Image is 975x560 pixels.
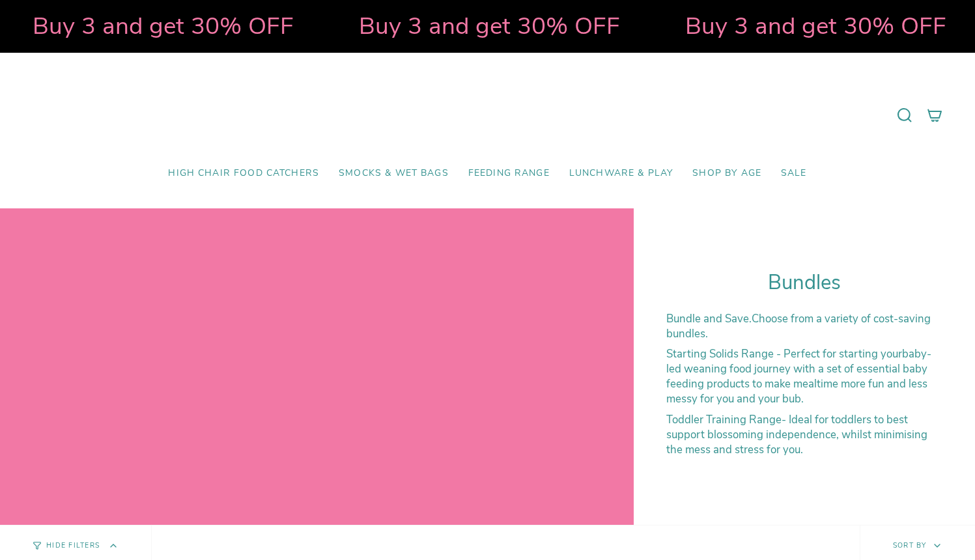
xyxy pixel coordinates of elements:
[666,311,942,341] p: Choose from a variety of cost-saving bundles.
[893,540,927,550] span: Sort by
[375,72,600,158] a: Mumma’s Little Helpers
[692,168,761,179] span: Shop by Age
[32,10,293,42] strong: Buy 3 and get 30% OFF
[569,168,673,179] span: Lunchware & Play
[158,158,329,189] a: High Chair Food Catchers
[666,412,942,457] p: - Ideal for toddlers to best support blossoming independence, whilst minimising the mess and stre...
[168,168,319,179] span: High Chair Food Catchers
[329,158,459,189] a: Smocks & Wet Bags
[683,158,771,189] a: Shop by Age
[358,10,619,42] strong: Buy 3 and get 30% OFF
[666,311,752,326] strong: Bundle and Save.
[666,346,931,406] span: baby-led weaning food journey with a set of essential baby feeding products to make mealtime more...
[46,542,100,550] span: Hide Filters
[666,346,774,361] strong: Starting Solids Range
[771,158,817,189] a: SALE
[666,346,942,406] p: - Perfect for starting your
[468,168,550,179] span: Feeding Range
[459,158,559,189] a: Feeding Range
[559,158,683,189] a: Lunchware & Play
[339,168,449,179] span: Smocks & Wet Bags
[666,412,782,427] strong: Toddler Training Range
[685,10,946,42] strong: Buy 3 and get 30% OFF
[781,168,807,179] span: SALE
[666,271,942,295] h1: Bundles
